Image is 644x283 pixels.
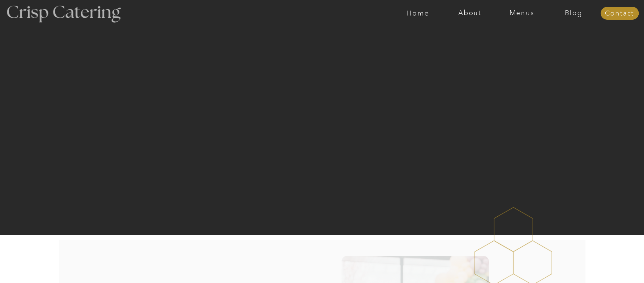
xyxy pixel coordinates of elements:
a: Blog [548,9,600,17]
a: About [444,9,496,17]
a: Home [392,9,444,17]
a: Menus [496,9,548,17]
a: Contact [600,10,639,17]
